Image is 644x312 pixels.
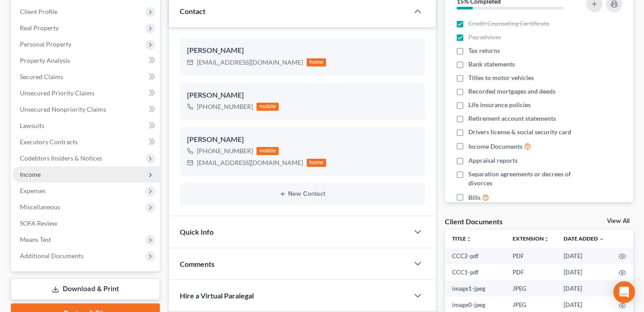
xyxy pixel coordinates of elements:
span: Drivers license & social security card [468,128,571,137]
span: Life insurance policies [468,100,531,109]
span: Real Property [20,24,59,32]
a: Titleunfold_more [452,235,471,242]
span: Property Analysis [20,57,70,64]
div: [PHONE_NUMBER] [197,147,253,156]
span: Expenses [20,187,46,194]
span: Income Documents [468,142,523,151]
span: Comments [180,260,215,268]
span: Unsecured Priority Claims [20,89,94,97]
div: [EMAIL_ADDRESS][DOMAIN_NAME] [197,158,303,167]
span: Quick Info [180,227,214,236]
span: Client Profile [20,8,57,15]
div: Open Intercom Messenger [613,281,635,303]
span: Bills [468,193,481,202]
td: [DATE] [556,280,611,297]
span: Pay advices [468,33,501,42]
span: Secured Claims [20,73,63,80]
td: PDF [505,264,556,280]
span: Separation agreements or decrees of divorces [468,170,579,188]
span: Income [20,170,41,178]
a: Property Analysis [13,52,160,69]
td: CCC1-pdf [445,264,505,280]
span: Miscellaneous [20,203,60,211]
a: View All [607,218,630,224]
div: mobile [257,147,279,155]
a: Download & Print [11,279,160,300]
span: Titles to motor vehicles [468,73,534,82]
a: Extensionunfold_more [513,235,549,242]
span: Codebtors Insiders & Notices [20,154,102,162]
a: Unsecured Priority Claims [13,85,160,101]
div: [PHONE_NUMBER] [197,102,253,111]
i: unfold_more [544,236,549,242]
a: Unsecured Nonpriority Claims [13,101,160,118]
span: Contact [180,7,205,15]
div: Client Documents [445,217,503,226]
div: [PERSON_NAME] [187,45,418,56]
span: Recorded mortgages and deeds [468,87,555,96]
span: Executory Contracts [20,138,78,146]
div: mobile [257,103,279,111]
a: Executory Contracts [13,134,160,150]
td: [DATE] [556,248,611,264]
button: New Contact [187,190,418,198]
td: PDF [505,248,556,264]
span: Tax returns [468,46,500,55]
i: unfold_more [466,236,471,242]
span: Means Test [20,236,51,243]
span: Lawsuits [20,122,44,129]
td: JPEG [505,280,556,297]
span: Hire a Virtual Paralegal [180,291,254,300]
a: Lawsuits [13,118,160,134]
span: Appraisal reports [468,156,518,165]
span: Credit Counseling Certificate [468,19,549,28]
span: Unsecured Nonpriority Claims [20,105,106,113]
div: [PERSON_NAME] [187,90,418,101]
span: Additional Documents [20,252,84,260]
span: Personal Property [20,40,71,48]
td: [DATE] [556,264,611,280]
div: home [307,58,327,66]
div: [EMAIL_ADDRESS][DOMAIN_NAME] [197,58,303,67]
span: Bank statements [468,60,515,69]
div: home [307,159,327,167]
a: SOFA Review [13,215,160,232]
i: expand_more [599,236,604,242]
td: CCC2-pdf [445,248,505,264]
a: Date Added expand_more [564,235,604,242]
a: Secured Claims [13,69,160,85]
td: image1-jpeg [445,280,505,297]
div: [PERSON_NAME] [187,134,418,145]
span: Retirement account statements [468,114,556,123]
span: SOFA Review [20,219,57,227]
